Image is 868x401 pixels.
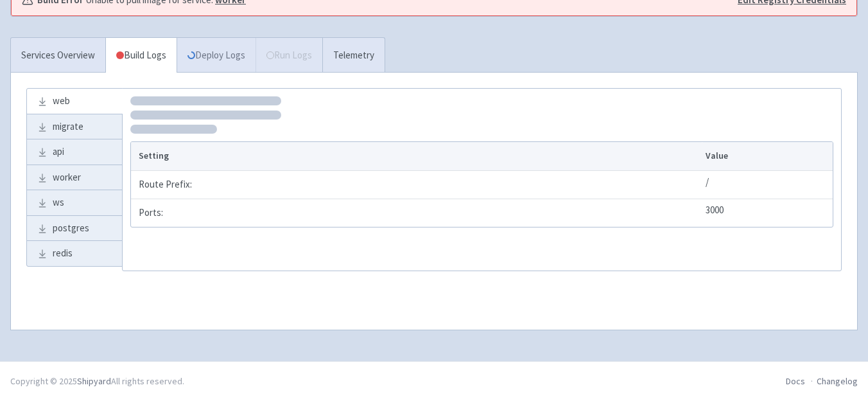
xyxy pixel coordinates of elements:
[27,216,122,241] a: postgres
[177,38,256,73] a: Deploy Logs
[77,375,111,387] a: Shipyard
[106,38,177,73] a: Build Logs
[322,38,385,73] a: Telemetry
[817,375,858,387] a: Changelog
[131,199,702,227] td: Ports:
[10,375,184,388] div: Copyright © 2025 All rights reserved.
[27,241,122,266] a: redis
[786,375,805,387] a: Docs
[27,165,122,190] a: worker
[131,142,702,170] th: Setting
[702,199,833,227] td: 3000
[702,170,833,199] td: /
[27,89,122,114] a: web
[131,170,702,199] td: Route Prefix:
[27,114,122,139] a: migrate
[27,139,122,165] a: api
[702,142,833,170] th: Value
[11,38,105,73] a: Services Overview
[27,190,122,215] a: ws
